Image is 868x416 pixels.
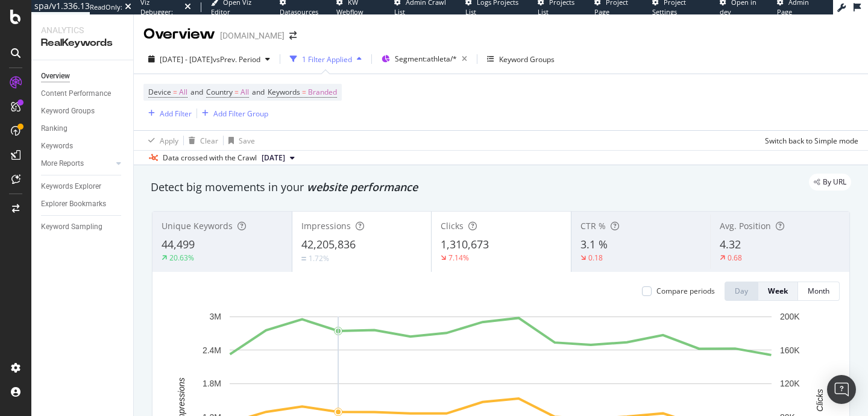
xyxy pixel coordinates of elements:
div: Overview [143,24,215,45]
div: Ranking [41,122,68,135]
button: Add Filter [143,106,192,121]
button: Segment:athleta/* [377,49,472,69]
div: Content Performance [41,87,111,100]
span: 3.1 % [580,237,608,251]
span: and [252,87,265,97]
div: 1 Filter Applied [302,54,352,65]
span: All [179,84,187,101]
div: Keywords [41,140,73,153]
div: Month [808,286,829,296]
div: Clear [200,136,218,146]
div: Week [768,286,788,296]
a: Explorer Bookmarks [41,198,125,210]
span: Datasources [280,7,318,16]
span: CTR % [580,220,606,232]
div: More Reports [41,157,84,170]
span: Branded [308,84,337,101]
text: 3M [210,312,221,321]
span: 44,499 [162,237,195,251]
span: Avg. Position [720,220,771,232]
div: arrow-right-arrow-left [289,31,297,40]
div: Keyword Sampling [41,221,102,233]
div: Apply [160,136,178,146]
button: Keyword Groups [482,49,559,69]
div: Keywords Explorer [41,180,101,193]
a: Ranking [41,122,125,135]
button: 1 Filter Applied [285,49,366,69]
span: [DATE] - [DATE] [160,54,213,65]
div: Add Filter Group [213,109,268,119]
a: More Reports [41,157,113,170]
div: RealKeywords [41,36,124,50]
span: = [173,87,177,97]
div: legacy label [809,174,851,191]
button: Month [798,282,840,301]
span: By URL [823,178,846,186]
div: Keyword Groups [41,105,95,118]
div: Compare periods [656,286,715,296]
div: Explorer Bookmarks [41,198,106,210]
a: Content Performance [41,87,125,100]
div: Data crossed with the Crawl [163,153,257,163]
span: 1,310,673 [441,237,489,251]
text: 160K [780,345,800,355]
div: Switch back to Simple mode [765,136,858,146]
text: 120K [780,379,800,388]
div: Add Filter [160,109,192,119]
span: Device [148,87,171,97]
span: Impressions [301,220,351,232]
div: 0.68 [728,253,742,263]
span: 42,205,836 [301,237,356,251]
div: ReadOnly: [90,2,122,12]
text: 1.8M [203,379,221,388]
text: 2.4M [203,345,221,355]
a: Keyword Sampling [41,221,125,233]
div: 1.72% [309,253,329,263]
div: Keyword Groups [499,54,555,65]
button: Save [224,131,255,150]
a: Overview [41,70,125,83]
div: [DOMAIN_NAME] [220,30,285,42]
a: Keywords Explorer [41,180,125,193]
button: Apply [143,131,178,150]
a: Keyword Groups [41,105,125,118]
a: Keywords [41,140,125,153]
text: 200K [780,312,800,321]
span: = [302,87,306,97]
div: 7.14% [448,253,469,263]
span: Keywords [268,87,300,97]
span: 4.32 [720,237,741,251]
div: 20.63% [169,253,194,263]
button: Switch back to Simple mode [760,131,858,150]
button: Clear [184,131,218,150]
span: All [241,84,249,101]
div: Day [735,286,748,296]
div: 0.18 [588,253,603,263]
img: Equal [301,257,306,260]
button: Week [758,282,798,301]
div: Open Intercom Messenger [827,375,856,404]
text: Clicks [815,389,825,411]
div: Analytics [41,24,124,36]
span: Country [206,87,233,97]
span: vs Prev. Period [213,54,260,65]
button: [DATE] - [DATE]vsPrev. Period [143,49,275,69]
button: [DATE] [257,151,300,165]
div: Save [239,136,255,146]
button: Add Filter Group [197,106,268,121]
span: 2025 Aug. 20th [262,153,285,163]
div: Overview [41,70,70,83]
span: Unique Keywords [162,220,233,232]
button: Day [725,282,758,301]
span: = [234,87,239,97]
span: Segment: athleta/* [395,54,457,64]
span: Clicks [441,220,464,232]
span: and [190,87,203,97]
